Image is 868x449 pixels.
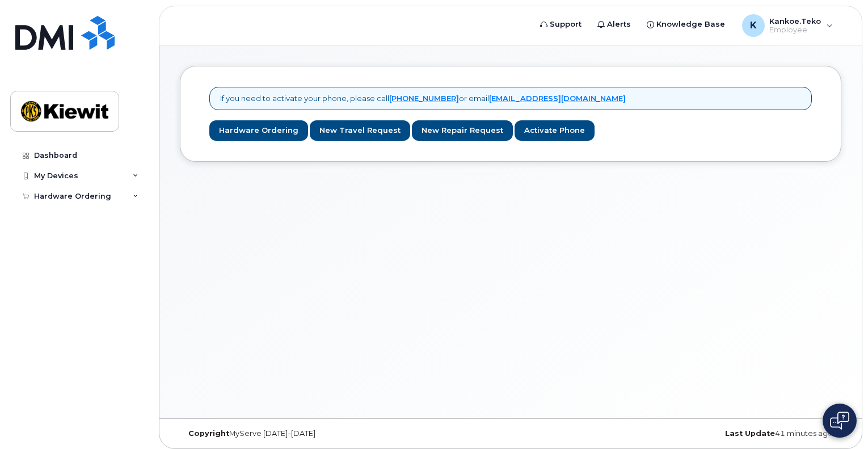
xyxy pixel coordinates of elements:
[180,429,401,438] div: MyServe [DATE]–[DATE]
[209,120,308,141] a: Hardware Ordering
[515,120,595,141] a: Activate Phone
[621,429,841,438] div: 41 minutes ago
[489,94,626,103] a: [EMAIL_ADDRESS][DOMAIN_NAME]
[220,93,626,104] p: If you need to activate your phone, please call or email
[310,120,410,141] a: New Travel Request
[830,412,849,430] img: Open chat
[188,429,229,438] strong: Copyright
[389,94,459,103] a: [PHONE_NUMBER]
[725,429,775,438] strong: Last Update
[412,120,513,141] a: New Repair Request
